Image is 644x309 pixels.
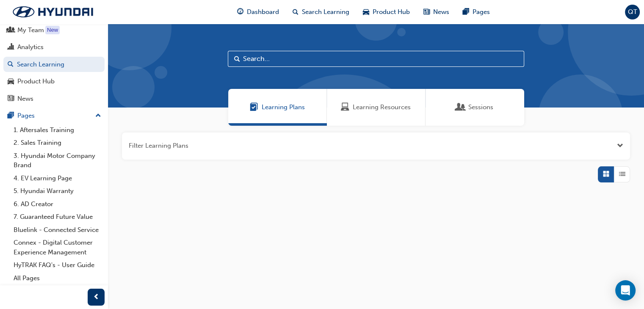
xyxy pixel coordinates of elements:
[417,3,456,21] a: news-iconNews
[615,280,636,301] div: Open Intercom Messenger
[628,7,637,17] span: QT
[327,89,426,126] a: Learning ResourcesLearning Resources
[17,111,35,121] div: Pages
[473,7,490,17] span: Pages
[3,91,105,107] a: News
[8,78,14,86] span: car-icon
[353,102,411,112] span: Learning Resources
[45,26,60,34] div: Tooltip anchor
[356,3,417,21] a: car-iconProduct Hub
[230,3,286,21] a: guage-iconDashboard
[237,7,243,17] span: guage-icon
[93,292,100,303] span: prev-icon
[10,172,105,185] a: 4. EV Learning Page
[373,7,410,17] span: Product Hub
[8,61,14,69] span: search-icon
[3,108,105,124] button: Pages
[341,102,349,112] span: Learning Resources
[456,102,465,112] span: Sessions
[456,3,497,21] a: pages-iconPages
[262,102,305,112] span: Learning Plans
[250,102,258,112] span: Learning Plans
[17,25,44,35] div: My Team
[95,110,101,121] span: up-icon
[3,39,105,55] a: Analytics
[10,210,105,223] a: 7. Guaranteed Future Value
[10,259,105,272] a: HyTRAK FAQ's - User Guide
[363,7,369,17] span: car-icon
[302,7,349,17] span: Search Learning
[10,272,105,285] a: All Pages
[3,57,105,72] a: Search Learning
[10,236,105,259] a: Connex - Digital Customer Experience Management
[463,7,469,17] span: pages-icon
[433,7,449,17] span: News
[10,124,105,137] a: 1. Aftersales Training
[426,89,524,126] a: SessionsSessions
[10,198,105,211] a: 6. AD Creator
[3,3,105,108] button: DashboardMy TeamAnalyticsSearch LearningProduct HubNews
[8,112,14,120] span: pages-icon
[10,185,105,198] a: 5. Hyundai Warranty
[10,136,105,149] a: 2. Sales Training
[3,22,105,38] a: My Team
[10,223,105,237] a: Bluelink - Connected Service
[625,5,640,19] button: QT
[603,169,609,179] span: Grid
[3,74,105,89] a: Product Hub
[8,44,14,51] span: chart-icon
[468,102,493,112] span: Sessions
[286,3,356,21] a: search-iconSearch Learning
[228,51,524,67] input: Search...
[228,89,327,126] a: Learning PlansLearning Plans
[8,27,14,34] span: people-icon
[619,169,625,179] span: List
[4,3,102,21] img: Trak
[17,42,44,52] div: Analytics
[617,141,623,151] button: Open the filter
[247,7,279,17] span: Dashboard
[8,95,14,103] span: news-icon
[10,149,105,172] a: 3. Hyundai Motor Company Brand
[234,54,240,64] span: Search
[423,7,430,17] span: news-icon
[17,77,55,86] div: Product Hub
[293,7,299,17] span: search-icon
[17,94,33,104] div: News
